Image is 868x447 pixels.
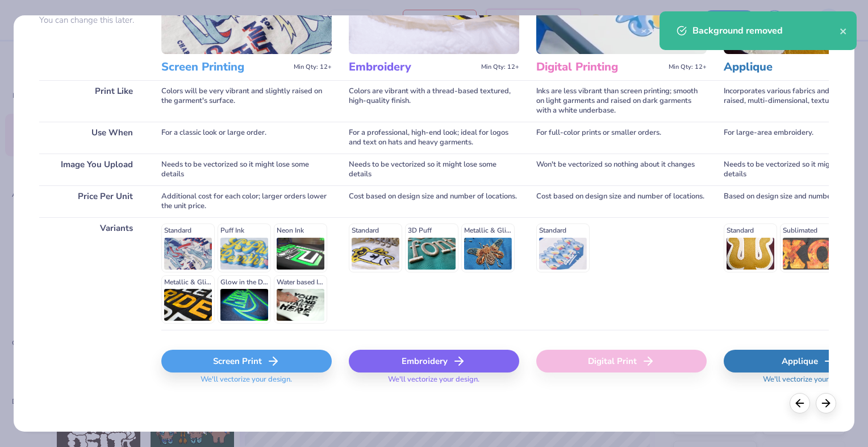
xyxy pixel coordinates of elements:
[39,122,144,154] div: Use When
[536,185,707,217] div: Cost based on design size and number of locations.
[536,350,707,372] div: Digital Print
[349,60,477,74] h3: Embroidery
[840,24,848,38] button: close
[39,217,144,330] div: Variants
[481,63,519,71] span: Min Qty: 12+
[536,60,664,74] h3: Digital Printing
[39,154,144,185] div: Image You Upload
[349,350,519,372] div: Embroidery
[669,63,707,71] span: Min Qty: 12+
[536,154,707,185] div: Won't be vectorized so nothing about it changes
[349,185,519,217] div: Cost based on design size and number of locations.
[536,80,707,122] div: Inks are less vibrant than screen printing; smooth on light garments and raised on dark garments ...
[161,60,289,74] h3: Screen Printing
[161,80,332,122] div: Colors will be very vibrant and slightly raised on the garment's surface.
[196,375,297,391] span: We'll vectorize your design.
[161,122,332,154] div: For a classic look or large order.
[349,122,519,154] div: For a professional, high-end look; ideal for logos and text on hats and heavy garments.
[758,375,859,391] span: We'll vectorize your design.
[161,185,332,217] div: Additional cost for each color; larger orders lower the unit price.
[383,375,484,391] span: We'll vectorize your design.
[161,350,332,372] div: Screen Print
[39,80,144,122] div: Print Like
[294,63,332,71] span: Min Qty: 12+
[349,154,519,185] div: Needs to be vectorized so it might lose some details
[161,154,332,185] div: Needs to be vectorized so it might lose some details
[692,24,840,38] div: Background removed
[349,80,519,122] div: Colors are vibrant with a thread-based textured, high-quality finish.
[39,15,144,25] p: You can change this later.
[724,60,852,74] h3: Applique
[536,122,707,154] div: For full-color prints or smaller orders.
[39,185,144,217] div: Price Per Unit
